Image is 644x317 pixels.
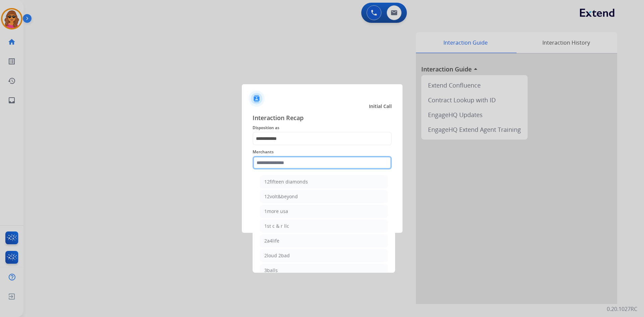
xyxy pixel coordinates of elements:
[253,124,392,132] span: Disposition as
[253,113,392,124] span: Interaction Recap
[264,237,279,244] div: 2a4life
[264,267,278,274] div: 3balls
[264,208,288,215] div: 1more usa
[607,305,637,313] p: 0.20.1027RC
[264,193,298,200] div: 12volt&beyond
[264,178,308,185] div: 12fifteen diamonds
[264,223,289,229] div: 1st c & r llc
[253,148,392,156] span: Merchants
[264,252,290,259] div: 2loud 2bad
[249,91,265,107] img: contactIcon
[369,103,392,110] span: Initial Call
